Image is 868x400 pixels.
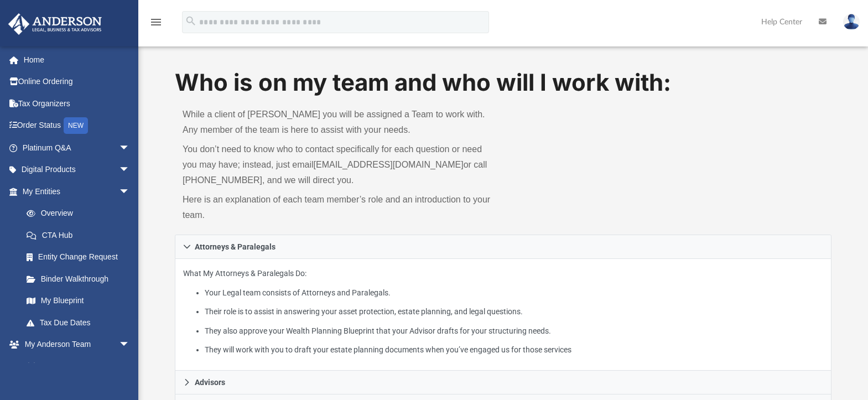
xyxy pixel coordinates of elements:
[119,180,141,203] span: arrow_drop_down
[119,159,141,181] span: arrow_drop_down
[8,180,147,202] a: My Entitiesarrow_drop_down
[5,13,105,35] img: Anderson Advisors Platinum Portal
[8,92,147,115] a: Tax Organizers
[119,137,141,159] span: arrow_drop_down
[15,290,141,312] a: My Blueprint
[15,355,136,377] a: My Anderson Team
[8,334,141,356] a: My Anderson Teamarrow_drop_down
[195,378,225,386] span: Advisors
[15,202,147,225] a: Overview
[205,305,823,319] li: Their role is to assist in answering your asset protection, estate planning, and legal questions.
[64,117,88,134] div: NEW
[175,66,831,99] h1: Who is on my team and who will I work with:
[8,115,147,137] a: Order StatusNEW
[183,142,496,188] p: You don’t need to know who to contact specifically for each question or need you may have; instea...
[8,49,147,71] a: Home
[15,311,147,334] a: Tax Due Dates
[15,246,147,268] a: Entity Change Request
[175,371,831,394] a: Advisors
[175,235,831,259] a: Attorneys & Paralegals
[314,160,464,169] a: [EMAIL_ADDRESS][DOMAIN_NAME]
[205,343,823,357] li: They will work with you to draft your estate planning documents when you’ve engaged us for those ...
[15,268,147,290] a: Binder Walkthrough
[175,259,831,371] div: Attorneys & Paralegals
[205,324,823,338] li: They also approve your Wealth Planning Blueprint that your Advisor drafts for your structuring ne...
[119,334,141,356] span: arrow_drop_down
[149,15,163,29] i: menu
[185,15,197,27] i: search
[8,159,147,181] a: Digital Productsarrow_drop_down
[8,137,147,159] a: Platinum Q&Aarrow_drop_down
[843,14,860,30] img: User Pic
[195,243,276,251] span: Attorneys & Paralegals
[15,224,147,246] a: CTA Hub
[205,286,823,300] li: Your Legal team consists of Attorneys and Paralegals.
[149,21,163,29] a: menu
[183,267,823,357] p: What My Attorneys & Paralegals Do:
[8,71,147,93] a: Online Ordering
[183,107,496,138] p: While a client of [PERSON_NAME] you will be assigned a Team to work with. Any member of the team ...
[183,192,496,223] p: Here is an explanation of each team member’s role and an introduction to your team.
